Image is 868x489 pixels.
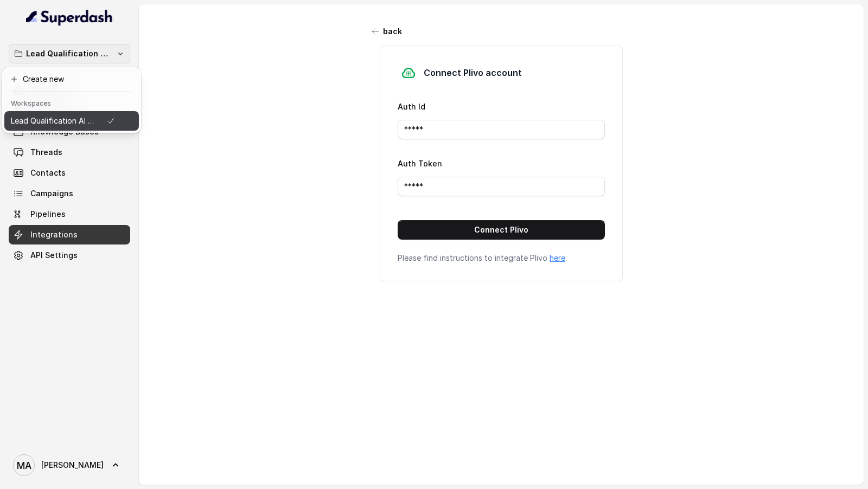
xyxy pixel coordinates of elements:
button: Lead Qualification AI Call [9,44,130,63]
div: Lead Qualification AI Call [2,67,141,133]
p: Lead Qualification AI Call [26,47,113,60]
header: Workspaces [4,94,139,111]
p: Lead Qualification AI Call [11,114,98,127]
button: Create new [4,69,139,89]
